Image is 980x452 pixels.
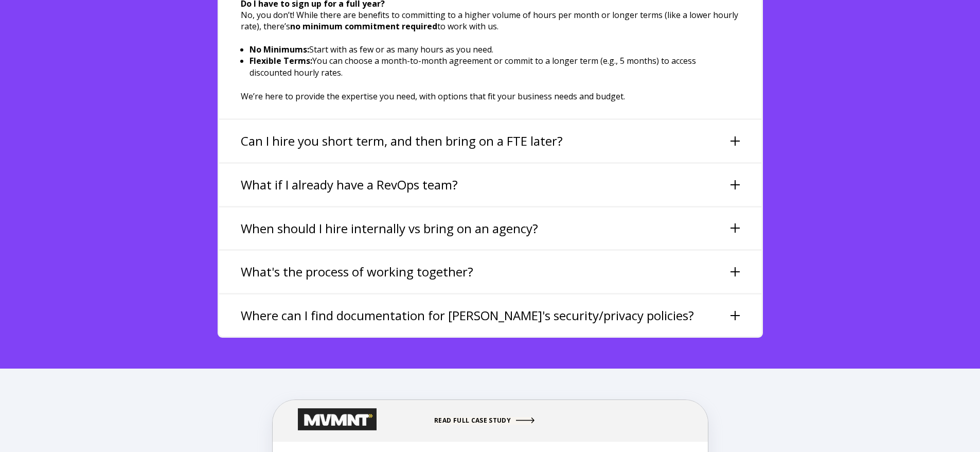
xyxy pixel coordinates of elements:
strong: Flexible Terms: [250,55,312,66]
h3: When should I hire internally vs bring on an agency? [241,220,538,237]
h3: Where can I find documentation for [PERSON_NAME]'s security/privacy policies? [241,307,694,324]
strong: No Minimums: [250,44,309,55]
img: MVMNT [297,408,377,430]
a: READ FULL CASE STUDY [434,417,534,425]
li: Start with as few or as many hours as you need. [250,44,739,55]
h3: What's the process of working together? [241,263,473,281]
h3: Can I hire you short term, and then bring on a FTE later? [241,132,563,150]
strong: no minimum commitment required [290,21,437,32]
p: We’re here to provide the expertise you need, with options that fit your business needs and budget. [241,91,740,102]
h3: What if I already have a RevOps team? [241,176,458,194]
li: You can choose a month-to-month agreement or commit to a longer term (e.g., 5 months) to access d... [250,55,739,78]
span: READ FULL CASE STUDY [434,416,511,425]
